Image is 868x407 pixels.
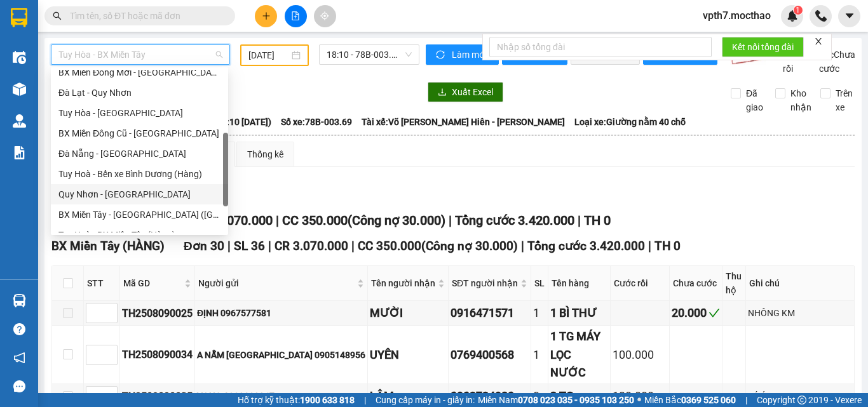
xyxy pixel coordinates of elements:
[421,239,426,253] span: (
[58,208,220,222] div: BX Miền Tây - [GEOGRAPHIC_DATA] ([GEOGRAPHIC_DATA])
[53,11,62,20] span: search
[314,5,336,27] button: aim
[550,304,608,322] div: 1 BÌ THƯ
[527,239,645,253] span: Tổng cước 3.420.000
[748,306,852,320] div: NHÔNG KM
[58,187,220,201] div: Quy Nhơn - [GEOGRAPHIC_DATA]
[513,239,518,253] span: )
[574,115,686,129] span: Loại xe: Giường nằm 40 chỗ
[120,301,195,326] td: TH2508090025
[358,239,421,253] span: CC 350.000
[122,347,193,363] div: TH2508090034
[262,11,271,20] span: plus
[796,6,800,15] span: 1
[578,213,581,228] span: |
[531,266,548,301] th: SL
[370,304,446,322] div: MƯỜI
[449,213,452,228] span: |
[368,301,449,326] td: MƯỜI
[362,115,565,129] span: Tài xế: Võ [PERSON_NAME] Hiên - [PERSON_NAME]
[255,5,277,27] button: plus
[451,346,529,364] div: 0769400568
[58,167,220,181] div: Tuy Hoà - Bến xe Bình Dương (Hàng)
[611,266,670,301] th: Cước rồi
[122,305,193,321] div: TH2508090025
[196,213,273,228] span: CR 3.070.000
[550,328,608,382] div: 1 TG MÁY LỌC NƯỚC
[814,48,857,76] span: Lọc Chưa cước
[11,8,27,27] img: logo-vxr
[518,395,634,405] strong: 0708 023 035 - 0935 103 250
[371,276,435,290] span: Tên người nhận
[787,10,798,22] img: icon-new-feature
[320,11,329,20] span: aim
[785,86,817,114] span: Kho nhận
[122,389,193,404] div: TH2508090035
[449,301,531,326] td: 0916471571
[13,323,25,335] span: question-circle
[198,276,355,290] span: Người gửi
[58,45,222,64] span: Tuy Hòa - BX Miền Tây
[451,387,529,405] div: 0902724980
[51,164,228,184] div: Tuy Hoà - Bến xe Bình Dương (Hàng)
[300,395,355,405] strong: 1900 633 818
[227,239,231,253] span: |
[648,239,651,253] span: |
[282,213,348,228] span: CC 350.000
[548,266,611,301] th: Tên hàng
[533,346,546,364] div: 1
[13,352,25,364] span: notification
[123,276,182,290] span: Mã GD
[722,266,746,301] th: Thu hộ
[831,86,858,114] span: Trên xe
[376,393,475,407] span: Cung cấp máy in - giấy in:
[368,326,449,384] td: UYÊN
[644,393,736,407] span: Miền Bắc
[84,266,120,301] th: STT
[451,304,529,322] div: 0916471571
[746,266,855,301] th: Ghi chú
[478,393,634,407] span: Miền Nam
[449,326,531,384] td: 0769400568
[51,103,228,123] div: Tuy Hòa - Đà Lạt
[13,114,26,128] img: warehouse-icon
[51,123,228,143] div: BX Miền Đông Cũ - Tuy Hoà
[438,88,447,98] span: download
[521,239,524,253] span: |
[533,304,546,322] div: 1
[613,346,667,364] div: 100.000
[58,86,220,100] div: Đà Lạt - Quy Nhơn
[120,326,195,384] td: TH2508090034
[489,37,712,57] input: Nhập số tổng đài
[51,83,228,103] div: Đà Lạt - Quy Nhơn
[452,48,489,62] span: Làm mới
[844,10,855,22] span: caret-down
[452,85,493,99] span: Xuất Excel
[238,393,355,407] span: Hỗ trợ kỹ thuật:
[722,37,804,57] button: Kết nối tổng đài
[732,40,794,54] span: Kết nối tổng đài
[838,5,860,27] button: caret-down
[58,106,220,120] div: Tuy Hòa - [GEOGRAPHIC_DATA]
[197,348,365,362] div: A NẪM [GEOGRAPHIC_DATA] 0905148956
[197,306,365,320] div: ĐỊNH 0967577581
[51,62,228,83] div: BX Miền Đông Mới - Tuy Hòa
[248,48,289,62] input: 09/08/2025
[455,213,574,228] span: Tổng cước 3.420.000
[681,395,736,405] strong: 0369 525 060
[370,387,446,405] div: LÂM
[51,204,228,225] div: BX Miền Tây - Tuy Hoà (Hàng)
[281,115,352,129] span: Số xe: 78B-003.69
[184,239,224,253] span: Đơn 30
[748,389,852,403] div: LÁ É
[370,346,446,364] div: UYÊN
[275,239,348,253] span: CR 3.070.000
[364,393,366,407] span: |
[58,126,220,140] div: BX Miền Đông Cũ - [GEOGRAPHIC_DATA]
[533,387,546,405] div: 3
[613,387,667,405] div: 120.000
[13,294,26,307] img: warehouse-icon
[58,228,220,242] div: Tuy Hoà - BX Miền Tây (Hàng)
[426,44,499,65] button: syncLàm mới
[348,213,352,228] span: (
